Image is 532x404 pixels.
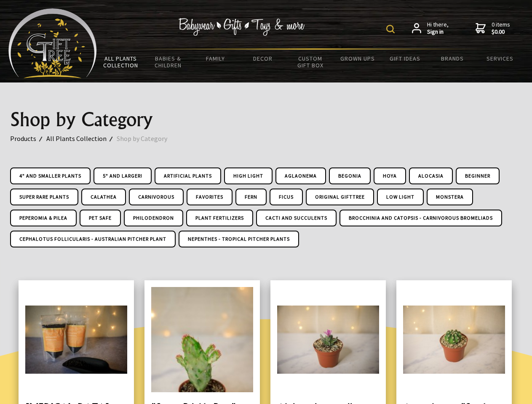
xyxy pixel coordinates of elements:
a: Hi there,Sign in [412,21,449,36]
a: Favorites [187,189,233,205]
a: Begonia [329,167,371,184]
a: Decor [239,50,287,67]
a: Calathea [81,189,126,205]
a: 5" and Larger! [94,167,152,184]
a: Family [192,50,239,67]
a: Beginner [456,167,500,184]
img: product search [386,25,395,33]
a: Philodendron [124,210,183,226]
a: Monstera [427,189,473,205]
a: Custom Gift Box [286,50,334,74]
a: Cephalotus Follicularis - Australian Pitcher Plant [10,231,176,247]
a: 0 items$0.00 [476,21,510,36]
a: Services [476,50,524,67]
a: Nepenthes - Tropical Pitcher Plants [179,231,299,247]
a: Babies & Children [144,50,192,74]
a: Gift Ideas [381,50,429,67]
strong: Sign in [427,28,449,36]
a: 4" and Smaller Plants [10,167,91,184]
h1: Shop by Category [10,109,522,130]
img: Babyware - Gifts - Toys and more... [8,8,97,78]
a: Peperomia & Pilea [10,210,77,226]
a: Brands [429,50,476,67]
a: All Plants Collection [97,50,144,74]
a: Grown Ups [334,50,382,67]
a: Ficus [270,189,303,205]
a: Cacti and Succulents [256,210,337,226]
a: Low Light [377,189,424,205]
img: Babywear - Gifts - Toys & more [179,18,305,36]
a: Brocchinia And Catopsis - Carnivorous Bromeliads [340,210,502,226]
a: Artificial Plants [155,167,221,184]
a: Pet Safe [80,210,121,226]
span: 0 items [492,21,510,36]
a: Shop by Category [117,133,177,144]
a: High Light [224,167,273,184]
a: Fern [235,189,267,205]
span: Hi there, [427,21,449,36]
a: Hoya [374,167,406,184]
a: Plant Fertilizers [186,210,253,226]
strong: $0.00 [492,28,510,36]
a: Products [10,133,46,144]
a: Original GiftTree [306,189,374,205]
a: Aglaonema [275,167,326,184]
a: Carnivorous [129,189,184,205]
a: Super Rare Plants [10,189,78,205]
a: Alocasia [409,167,453,184]
a: All Plants Collection [46,133,117,144]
